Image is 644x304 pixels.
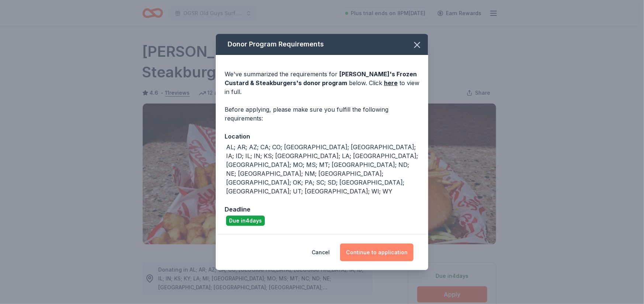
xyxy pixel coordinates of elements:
[340,244,413,261] button: Continue to application
[226,216,265,226] div: Due in 4 days
[312,244,330,261] button: Cancel
[225,132,419,141] div: Location
[384,78,398,87] a: here
[226,143,419,196] div: AL; AR; AZ; CA; CO; [GEOGRAPHIC_DATA]; [GEOGRAPHIC_DATA]; IA; ID; IL; IN; KS; [GEOGRAPHIC_DATA]; ...
[225,70,419,96] div: We've summarized the requirements for below. Click to view in full.
[225,105,419,123] div: Before applying, please make sure you fulfill the following requirements:
[216,34,428,55] div: Donor Program Requirements
[225,205,419,214] div: Deadline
